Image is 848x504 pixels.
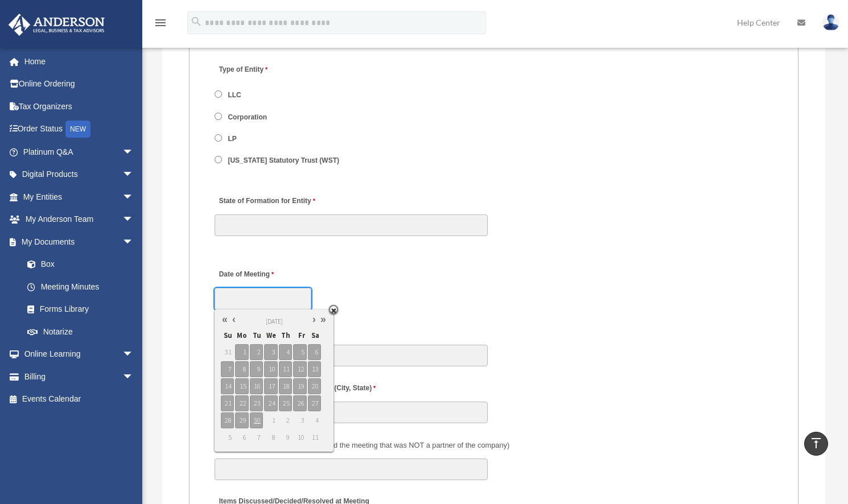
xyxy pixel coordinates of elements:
a: menu [154,20,167,30]
a: Notarize [16,320,151,343]
label: [US_STATE] Statutory Trust (WST) [224,156,343,166]
span: 3 [264,344,277,360]
span: 22 [235,395,248,411]
span: arrow_drop_down [122,185,145,209]
i: vertical_align_top [809,436,823,450]
a: Tax Organizers [8,95,151,118]
a: vertical_align_top [804,432,828,456]
span: 30 [250,412,263,428]
span: 20 [308,378,321,394]
label: Corporation [224,112,271,122]
a: My Anderson Teamarrow_drop_down [8,208,151,231]
a: Home [8,50,151,73]
span: 26 [293,395,306,411]
span: 3 [293,412,306,428]
img: User Pic [822,14,839,31]
label: LLC [224,90,245,101]
span: 8 [235,361,248,377]
a: My Entitiesarrow_drop_down [8,185,151,208]
span: Th [279,328,292,343]
span: 1 [235,344,248,360]
a: Online Learningarrow_drop_down [8,343,151,366]
span: 21 [221,395,234,411]
span: 6 [308,344,321,360]
span: Sa [308,328,321,343]
span: arrow_drop_down [122,230,145,254]
label: LP [224,134,241,144]
span: Tu [250,328,263,343]
span: 19 [293,378,306,394]
i: menu [154,16,167,30]
a: Order StatusNEW [8,118,151,141]
a: Box [16,253,151,276]
label: Type of Entity [215,63,323,78]
span: 15 [235,378,248,394]
span: 7 [221,361,234,377]
span: arrow_drop_down [122,141,145,164]
span: 16 [250,378,263,394]
a: Digital Productsarrow_drop_down [8,163,151,186]
img: Anderson Advisors Platinum Portal [5,14,108,36]
span: 31 [221,344,234,360]
span: 14 [221,378,234,394]
span: 9 [250,361,263,377]
span: 2 [250,344,263,360]
span: 28 [221,412,234,428]
span: 25 [279,395,292,411]
a: Platinum Q&Aarrow_drop_down [8,141,151,163]
span: arrow_drop_down [122,208,145,232]
span: 11 [308,429,321,445]
a: Forms Library [16,298,151,321]
a: Meeting Minutes [16,275,145,298]
i: search [190,15,203,28]
a: Billingarrow_drop_down [8,365,151,388]
span: 8 [264,429,277,445]
span: 12 [293,361,306,377]
span: 7 [250,429,263,445]
span: 17 [264,378,277,394]
span: 9 [279,429,292,445]
span: 10 [293,429,306,445]
span: 5 [293,344,306,360]
span: [DATE] [266,317,283,325]
span: arrow_drop_down [122,163,145,187]
a: Events Calendar [8,388,151,411]
span: (Did anyone else attend the meeting that was NOT a partner of the company) [261,441,509,449]
div: NEW [65,121,90,138]
span: Su [221,328,234,343]
span: 29 [235,412,248,428]
span: 1 [264,412,277,428]
span: We [264,328,277,343]
a: Online Ordering [8,73,151,96]
label: Also Present [215,437,512,453]
span: 13 [308,361,321,377]
a: My Documentsarrow_drop_down [8,230,151,253]
span: 2 [279,412,292,428]
span: 27 [308,395,321,411]
span: Mo [235,328,248,343]
span: 4 [308,412,321,428]
span: 18 [279,378,292,394]
label: Date of Meeting [215,267,323,283]
span: 4 [279,344,292,360]
span: 10 [264,361,277,377]
span: 23 [250,395,263,411]
span: 5 [221,429,234,445]
span: arrow_drop_down [122,343,145,366]
span: 24 [264,395,277,411]
span: 11 [279,361,292,377]
label: State of Formation for Entity [215,193,318,209]
span: 6 [235,429,248,445]
span: arrow_drop_down [122,365,145,389]
span: Fr [293,328,306,343]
